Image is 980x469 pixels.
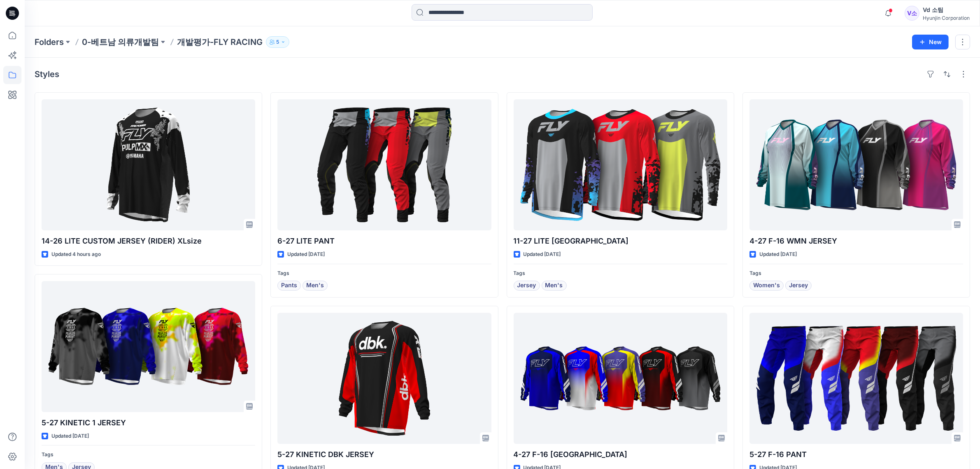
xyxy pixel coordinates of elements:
a: 11-27 LITE JERSEY [514,99,727,230]
button: 5 [266,36,289,48]
a: 5-27 KINETIC DBK JERSEY [277,313,491,444]
a: 6-27 LITE PANT [277,99,491,230]
p: 5-27 F-16 PANT [750,449,963,460]
p: 4-27 F-16 WMN JERSEY [750,235,963,247]
div: Vd 소팀 [923,5,970,15]
p: Tags [42,450,255,459]
p: 개발평가-FLY RACING [177,36,263,48]
a: 4-27 F-16 WMN JERSEY [750,99,963,230]
span: Men's [306,281,324,291]
span: Women's [753,281,780,291]
p: Tags [277,269,491,278]
p: Updated [DATE] [51,432,89,441]
p: Tags [750,269,963,278]
p: 11-27 LITE [GEOGRAPHIC_DATA] [514,235,727,247]
p: 14-26 LITE CUSTOM JERSEY (RIDER) XLsize [42,235,255,247]
p: 5-27 KINETIC DBK JERSEY [277,449,491,460]
div: Hyunjin Corporation [923,15,970,21]
a: 5-27 KINETIC 1 JERSEY [42,281,255,412]
a: 4-27 F-16 JERSEY [514,313,727,444]
p: 4-27 F-16 [GEOGRAPHIC_DATA] [514,449,727,460]
p: Updated [DATE] [287,250,325,259]
p: 5-27 KINETIC 1 JERSEY [42,417,255,429]
a: 14-26 LITE CUSTOM JERSEY (RIDER) XLsize [42,99,255,230]
p: Updated 4 hours ago [51,250,101,259]
span: Jersey [789,281,808,291]
span: Pants [281,281,297,291]
h4: Styles [35,69,59,79]
button: New [912,35,949,49]
p: 5 [276,38,279,47]
span: Men's [545,281,563,291]
p: Updated [DATE] [524,250,561,259]
p: Tags [514,269,727,278]
a: 0-베트남 의류개발팀 [82,36,159,48]
p: 6-27 LITE PANT [277,235,491,247]
div: V소 [905,6,919,21]
p: Updated [DATE] [759,250,797,259]
a: 5-27 F-16 PANT [750,313,963,444]
a: Folders [35,36,64,48]
span: Jersey [517,281,536,291]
